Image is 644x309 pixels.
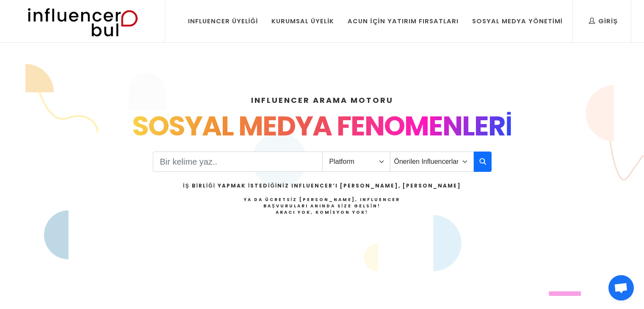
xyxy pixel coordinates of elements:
[48,106,597,146] div: SOSYAL MEDYA FENOMENLERİ
[48,94,597,106] h4: INFLUENCER ARAMA MOTORU
[188,17,258,26] div: Influencer Üyeliği
[183,182,461,190] h2: İş Birliği Yapmak İstediğiniz Influencer’ı [PERSON_NAME], [PERSON_NAME]
[276,209,369,215] strong: Aracı Yok, Komisyon Yok!
[348,17,458,26] div: Acun İçin Yatırım Fırsatları
[608,275,634,301] div: Açık sohbet
[472,17,563,26] div: Sosyal Medya Yönetimi
[183,196,461,215] h4: Ya da Ücretsiz [PERSON_NAME], Influencer Başvuruları Anında Size Gelsin!
[271,17,334,26] div: Kurumsal Üyelik
[153,152,323,172] input: Search
[589,17,618,26] div: Giriş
